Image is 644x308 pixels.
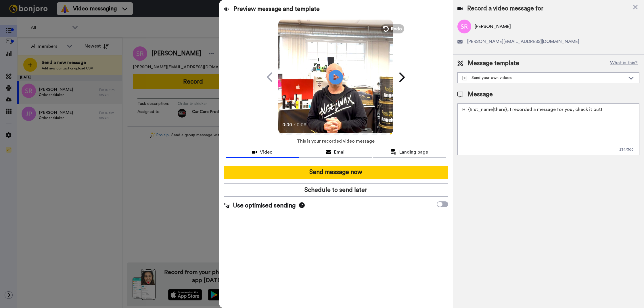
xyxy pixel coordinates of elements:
span: [PERSON_NAME][EMAIL_ADDRESS][DOMAIN_NAME] [467,38,579,45]
img: demo-template.svg [462,76,467,80]
button: Send message now [224,166,448,179]
button: Schedule to send later [224,184,448,197]
span: Email [334,149,346,156]
textarea: Hi {first_name|there}, I recorded a message for you, check it out! [457,103,639,155]
span: 0:08 [297,121,307,128]
span: Message [468,90,493,99]
span: / [294,121,296,128]
span: Video [260,149,273,156]
span: This is your recorded video message [297,135,375,148]
span: Message template [468,59,519,68]
span: Landing page [399,149,428,156]
div: Send your own videos [462,75,625,81]
span: 0:00 [282,121,292,128]
span: Use optimised sending [233,201,296,210]
button: What is this? [608,59,639,68]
